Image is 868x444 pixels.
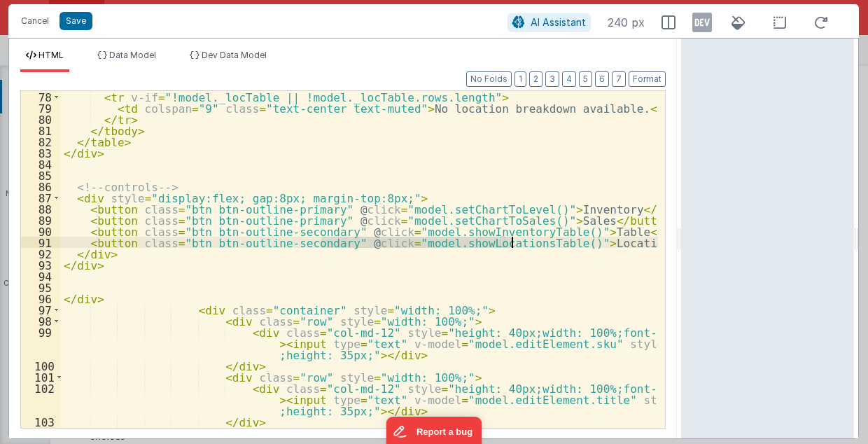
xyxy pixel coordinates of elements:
[21,270,61,282] div: 94
[21,293,61,304] div: 96
[21,237,61,248] div: 91
[562,71,576,87] button: 4
[21,371,61,382] div: 101
[514,71,526,87] button: 1
[629,71,666,87] button: Format
[14,11,56,31] button: Cancel
[545,71,559,87] button: 3
[531,16,586,28] span: AI Assistant
[21,416,61,427] div: 103
[21,203,61,214] div: 88
[21,113,61,125] div: 80
[612,71,626,87] button: 7
[21,158,61,169] div: 84
[21,259,61,270] div: 93
[59,12,92,30] button: Save
[21,125,61,136] div: 81
[21,427,61,438] div: 104
[21,91,61,102] div: 78
[21,147,61,158] div: 83
[21,169,61,181] div: 85
[21,214,61,226] div: 89
[21,282,61,293] div: 95
[21,360,61,371] div: 100
[21,304,61,315] div: 97
[21,382,61,416] div: 102
[579,71,592,87] button: 5
[608,14,645,31] span: 240 px
[595,71,609,87] button: 6
[21,181,61,192] div: 86
[21,326,61,360] div: 99
[202,50,267,60] span: Dev Data Model
[466,71,512,87] button: No Folds
[38,50,64,60] span: HTML
[21,315,61,326] div: 98
[21,102,61,113] div: 79
[529,71,542,87] button: 2
[507,13,591,32] button: AI Assistant
[109,50,156,60] span: Data Model
[21,226,61,237] div: 90
[21,192,61,203] div: 87
[21,248,61,259] div: 92
[21,136,61,147] div: 82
